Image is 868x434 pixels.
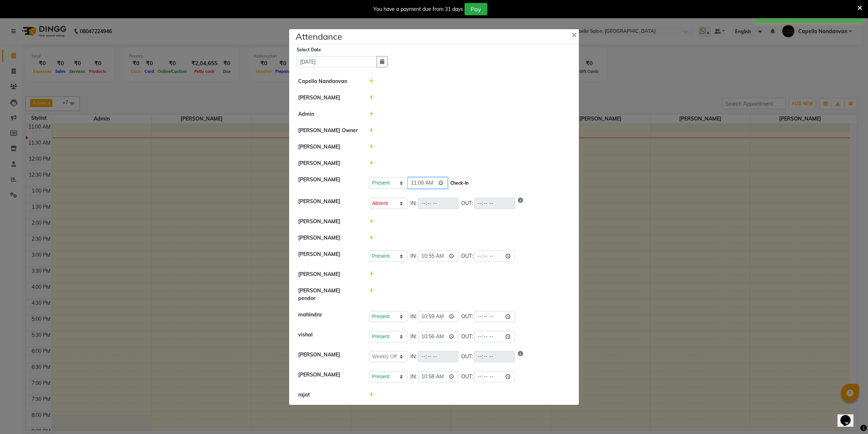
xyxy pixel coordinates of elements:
[410,373,417,380] span: IN:
[293,351,364,362] div: [PERSON_NAME]
[293,127,364,134] div: [PERSON_NAME] Owner
[293,110,364,118] div: Admin
[461,333,473,340] span: OUT:
[293,94,364,102] div: [PERSON_NAME]
[293,78,364,85] div: Capello Nandanvan
[293,287,364,302] div: [PERSON_NAME] pendor
[293,159,364,167] div: [PERSON_NAME]
[461,313,473,320] span: OUT:
[296,30,342,43] h4: Attendance
[566,24,584,44] button: Close
[293,371,364,382] div: [PERSON_NAME]
[461,353,473,360] span: OUT:
[461,252,473,260] span: OUT:
[373,5,463,13] div: You have a payment due from 31 days
[297,47,321,53] label: Select Date
[293,143,364,151] div: [PERSON_NAME]
[293,218,364,225] div: [PERSON_NAME]
[837,405,861,427] iframe: chat widget
[293,250,364,262] div: [PERSON_NAME]
[410,252,417,260] span: IN:
[461,200,473,207] span: OUT:
[293,271,364,278] div: [PERSON_NAME]
[293,311,364,322] div: mahindra
[461,373,473,380] span: OUT:
[518,198,523,209] i: Show reason
[293,331,364,342] div: vishal
[518,351,523,362] i: Show reason
[293,198,364,209] div: [PERSON_NAME]
[297,56,377,67] input: Select date
[572,29,577,40] span: ×
[410,313,417,320] span: IN:
[293,391,364,399] div: rajat
[410,200,417,207] span: IN:
[410,353,417,360] span: IN:
[293,234,364,242] div: [PERSON_NAME]
[410,333,417,340] span: IN:
[293,176,364,189] div: [PERSON_NAME]
[465,3,487,15] button: Pay
[449,178,470,188] button: Check-In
